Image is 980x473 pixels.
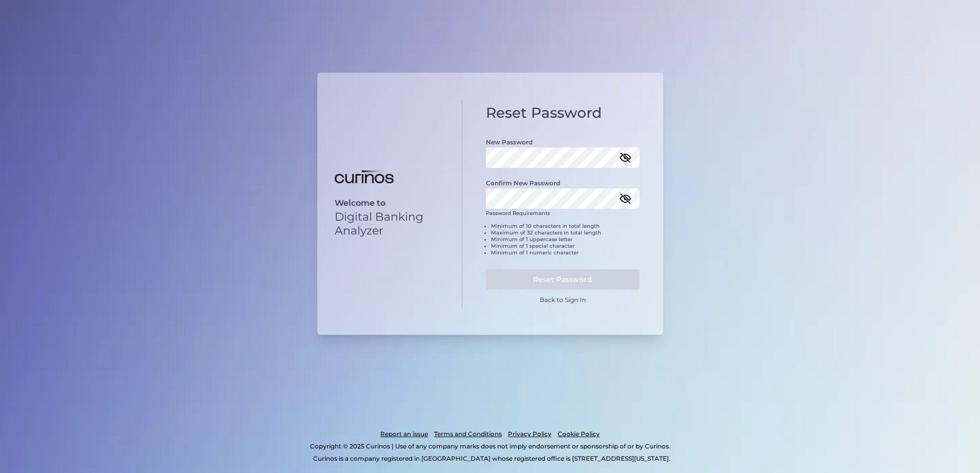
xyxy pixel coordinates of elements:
label: New Password [486,138,533,146]
a: Terms and Conditions [434,428,502,440]
p: Digital Banking Analyzer [335,210,445,238]
img: Digital Banking Analyzer [335,170,394,184]
li: Maximum of 32 characters in total length [491,229,640,236]
p: Welcome to [335,198,445,208]
h1: Reset Password [486,104,640,122]
div: Password Requirements [486,210,640,264]
li: Minimum of 10 characters in total length [491,223,640,229]
li: Minimum of 1 numeric character [491,249,640,256]
p: Copyright © 2025 Curinos | Use of any company marks does not imply endorsement or sponsorship of ... [50,440,930,453]
li: Minimum of 1 special character [491,243,640,249]
label: Confirm New Password [486,179,560,187]
p: Curinos is a company registered in [GEOGRAPHIC_DATA] whose registered office is [STREET_ADDRESS][... [53,453,930,465]
button: Reset Password [486,269,640,290]
a: Cookie Policy [558,428,600,440]
a: Report an issue [380,428,428,440]
a: Back to Sign In [540,296,586,304]
a: Privacy Policy [508,428,552,440]
li: Minimum of 1 uppercase letter [491,236,640,243]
